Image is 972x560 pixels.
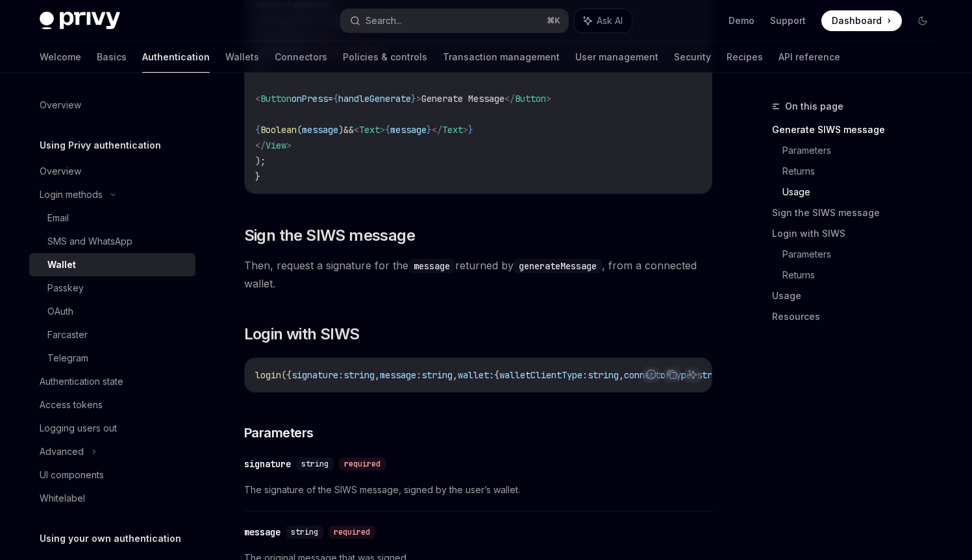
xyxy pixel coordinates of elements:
[302,124,338,136] span: message
[260,124,297,136] span: Boolean
[292,369,343,381] span: signature:
[443,42,560,73] a: Transaction management
[29,487,195,510] a: Whitelabel
[40,187,103,202] div: Login methods
[499,369,588,381] span: walletClientType:
[329,526,375,539] div: required
[785,99,843,114] span: On this page
[343,124,354,136] span: &&
[29,347,195,370] a: Telegram
[547,16,560,26] span: ⌘ K
[47,210,69,226] div: Email
[339,457,386,470] div: required
[281,369,292,381] span: ({
[515,93,546,104] span: Button
[297,124,302,136] span: (
[244,457,291,470] div: signature
[514,259,602,273] code: generateMessage
[291,527,318,537] span: string
[588,369,619,381] span: string
[411,93,416,104] span: }
[375,369,380,381] span: ,
[29,206,195,230] a: Email
[29,393,195,417] a: Access tokens
[782,244,943,265] a: Parameters
[40,164,81,179] div: Overview
[244,225,415,246] span: Sign the SIWS message
[29,276,195,300] a: Passkey
[47,280,84,296] div: Passkey
[408,259,455,273] code: message
[624,369,697,381] span: connectorType:
[40,444,84,459] div: Advanced
[546,93,551,104] span: >
[292,93,328,104] span: onPress
[366,13,402,29] div: Search...
[338,93,411,104] span: handleGenerate
[29,417,195,440] a: Logging users out
[354,124,359,136] span: <
[244,482,712,498] span: The signature of the SIWS message, signed by the user’s wallet.
[275,42,327,73] a: Connectors
[772,119,943,140] a: Generate SIWS message
[442,124,463,136] span: Text
[380,124,385,136] span: >
[427,124,432,136] span: }
[494,369,499,381] span: {
[782,140,943,161] a: Parameters
[47,257,76,273] div: Wallet
[29,230,195,253] a: SMS and WhatsApp
[416,93,421,104] span: >
[40,12,120,30] img: dark logo
[29,370,195,393] a: Authentication state
[225,42,259,73] a: Wallets
[301,459,329,469] span: string
[782,182,943,202] a: Usage
[782,161,943,182] a: Returns
[729,14,754,27] a: Demo
[597,14,623,27] span: Ask AI
[432,124,442,136] span: </
[772,286,943,306] a: Usage
[29,300,195,323] a: OAuth
[359,124,380,136] span: Text
[575,42,658,73] a: User management
[29,253,195,276] a: Wallet
[40,374,123,389] div: Authentication state
[463,124,468,136] span: >
[333,93,338,104] span: {
[390,124,427,136] span: message
[421,93,505,104] span: Generate Message
[338,124,343,136] span: )
[832,14,882,27] span: Dashboard
[255,369,281,381] span: login
[40,491,85,506] div: Whitelabel
[47,234,132,249] div: SMS and WhatsApp
[421,369,453,381] span: string
[458,369,494,381] span: wallet:
[47,350,88,366] div: Telegram
[343,369,375,381] span: string
[260,93,292,104] span: Button
[266,140,286,151] span: View
[772,202,943,223] a: Sign the SIWS message
[255,124,260,136] span: {
[782,265,943,286] a: Returns
[29,323,195,347] a: Farcaster
[40,42,81,73] a: Welcome
[97,42,127,73] a: Basics
[40,138,161,153] h5: Using Privy authentication
[255,171,260,182] span: }
[244,324,360,345] span: Login with SIWS
[674,42,711,73] a: Security
[40,97,81,113] div: Overview
[29,160,195,183] a: Overview
[772,223,943,244] a: Login with SIWS
[255,140,266,151] span: </
[772,306,943,327] a: Resources
[619,369,624,381] span: ,
[684,366,701,383] button: Ask AI
[770,14,806,27] a: Support
[255,93,260,104] span: <
[343,42,427,73] a: Policies & controls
